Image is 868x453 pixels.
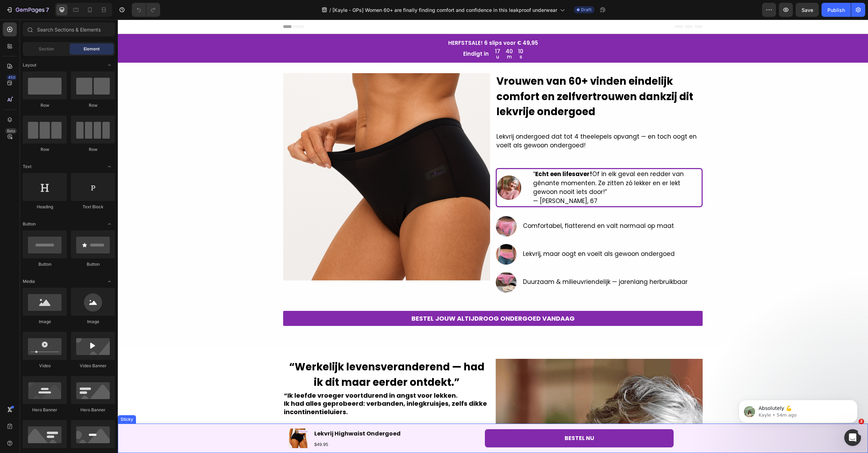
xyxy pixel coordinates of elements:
[23,319,67,325] div: Image
[23,102,67,109] div: Row
[405,230,557,238] span: Lekvrij, maar oogt en voelt als gewoon ondergoed
[379,55,575,99] strong: Vrouwen van 60+ vinden eindelijk comfort en zelfvertrouwen dankzij dit lekvrije ondergoed
[844,429,861,446] iframe: Intercom live chat
[118,20,868,453] iframe: Design area
[728,385,868,434] iframe: Intercom notifications message
[165,54,372,261] img: gempages_555121353120809850-4726e35d-b989-4d66-a727-e1943453958b.png
[104,218,115,230] span: Toggle open
[23,407,67,413] div: Hero Banner
[104,161,115,172] span: Toggle open
[345,29,371,39] p: Eindigt in
[166,19,584,28] p: HERFSTSALE! 6 slips voor € 49,95
[388,29,395,35] div: 40
[71,319,115,325] div: Image
[23,261,67,267] div: Button
[196,422,283,428] p: $49.95
[379,156,403,180] img: Alt image
[104,60,115,71] span: Toggle open
[859,419,864,424] span: 2
[171,340,367,370] span: “Werkelijk levensveranderend — had ik dit maar eerder ontdekt.”
[23,22,115,36] input: Search Sections & Elements
[166,379,369,396] strong: Ik had alles geprobeerd: verbanden, inlegkruisjes, zelfs dikke incontinentieluiers.
[405,258,570,267] p: Duurzaam & milieuvriendelijk — jarenlang herbruikbaar
[377,29,382,35] div: 17
[71,363,115,369] div: Video Banner
[5,128,17,134] div: Beta
[23,163,31,170] span: Text
[581,7,591,13] span: Draft
[796,3,819,17] button: Save
[400,29,406,35] div: 10
[23,204,67,210] div: Heading
[171,409,190,428] img: Incontinentie_ondergoed_voor_dames_comfortabel_en_discreet
[46,6,49,14] p: 7
[71,102,115,109] div: Row
[822,3,851,17] button: Publish
[71,204,115,210] div: Text Block
[379,113,584,131] p: Lekvrij ondergoed dat tot 4 theelepels opvangt — en toch oogt en voelt als gewoon ondergoed!
[329,6,331,14] span: /
[3,3,52,17] button: 7
[166,371,340,380] strong: “Ik leefde vroeger voortdurend in angst voor lekken.
[71,261,115,267] div: Button
[388,35,395,40] p: m
[104,276,115,287] span: Toggle open
[23,146,67,153] div: Row
[1,397,17,403] div: Sticky
[332,6,557,14] span: [Kayle - GPs] Women 60+ are finally finding comfort and confidence in this leakproof underwear
[377,35,382,40] p: u
[165,291,585,306] a: BESTEL JOUW ALTIJDROOG ONDERGOED VANDAAG
[378,252,399,273] img: atom_imagejfehndiokb.png
[196,409,284,420] h1: Lekvrij Highwaist Ondergoed
[71,407,115,413] div: Hero Banner
[39,46,54,52] span: Section
[405,202,556,211] p: Comfortabel, flatterend en valt normaal op maat
[367,410,556,428] a: BESTEL NU
[802,7,813,13] span: Save
[132,3,160,17] div: Undo/Redo
[71,146,115,153] div: Row
[415,150,583,186] p: “ Of in elk geval een redder van gênante momenten. Ze zitten zó lekker en er lekt gewoon nooit ie...
[378,224,399,245] img: atom_imagenizphjnaag.png
[827,6,845,14] div: Publish
[400,35,406,40] p: s
[23,278,35,285] span: Media
[417,150,474,159] strong: Echt een lifesaver!
[23,363,67,369] div: Video
[294,294,457,304] p: BESTEL JOUW ALTIJDROOG ONDERGOED VANDAAG
[378,196,399,217] img: atom_imagewnjrtqfcek.png
[23,221,36,227] span: Button
[447,414,476,424] p: BESTEL NU
[23,62,36,68] span: Layout
[7,75,17,80] div: 450
[84,46,100,52] span: Element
